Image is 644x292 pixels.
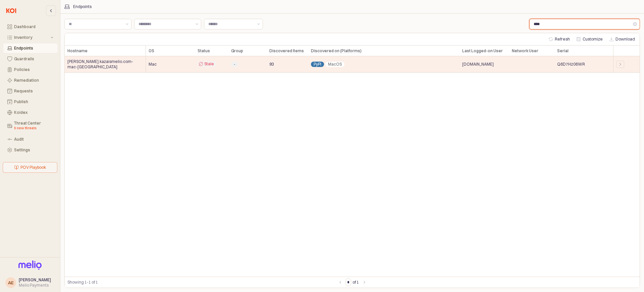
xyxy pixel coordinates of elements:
span: [PERSON_NAME] [19,277,51,282]
span: Status [198,48,210,54]
span: MacOS [328,62,342,67]
button: Download [607,35,638,43]
div: 5 new threats [14,126,53,131]
div: Audit [14,137,53,142]
div: Endpoints [14,46,53,51]
button: Customize [574,35,605,43]
button: Inventory [3,33,57,42]
span: Last Logged-on User [462,48,503,54]
div: Endpoints [73,4,92,9]
button: Refresh [546,35,573,43]
button: Settings [3,145,57,155]
span: OS [149,48,154,54]
button: Remediation [3,76,57,85]
div: Melio Payments [19,283,51,288]
div: Threat Center [14,121,53,131]
input: Page [346,279,351,286]
button: Clear [633,22,637,26]
div: Inventory [14,35,49,40]
div: Settings [14,148,53,152]
span: Hostname [67,48,88,54]
div: AE [8,279,14,286]
label: of 1 [353,279,359,286]
button: Show suggestions [123,19,131,29]
span: Stale [204,61,214,67]
div: Koidex [14,110,53,115]
button: AE [5,277,16,288]
span: 93 [269,62,274,67]
div: Remediation [14,78,53,83]
button: Endpoints [3,44,57,53]
button: Requests [3,86,57,96]
span: Group [231,48,243,54]
button: Dashboard [3,22,57,31]
span: Discovered Items [269,48,304,54]
span: [DOMAIN_NAME] [462,62,494,67]
button: Threat Center [3,119,57,133]
div: Table toolbar [65,277,640,288]
span: - [234,62,235,67]
div: Policies [14,67,53,72]
span: Mac [149,62,157,67]
button: Show suggestions [255,19,263,29]
span: Network User [512,48,538,54]
button: Show suggestions [193,19,201,29]
span: Serial [557,48,569,54]
div: Showing 1-1 of 1 [67,279,336,286]
button: Policies [3,65,57,74]
div: Publish [14,99,53,104]
button: POV Playbook [3,162,57,173]
button: Audit [3,135,57,144]
button: Publish [3,97,57,106]
div: Requests [14,89,53,93]
p: POV Playbook [20,165,46,170]
button: Koidex [3,108,57,117]
span: Discovered on (Platforms) [311,48,362,54]
div: Guardrails [14,57,53,61]
div: Dashboard [14,24,53,29]
button: Guardrails [3,54,57,64]
span: Q6D7H206WR [557,62,585,67]
span: [PERSON_NAME].kazaismelio.com-mac-[GEOGRAPHIC_DATA] [67,59,143,70]
span: PyPI [314,62,321,67]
